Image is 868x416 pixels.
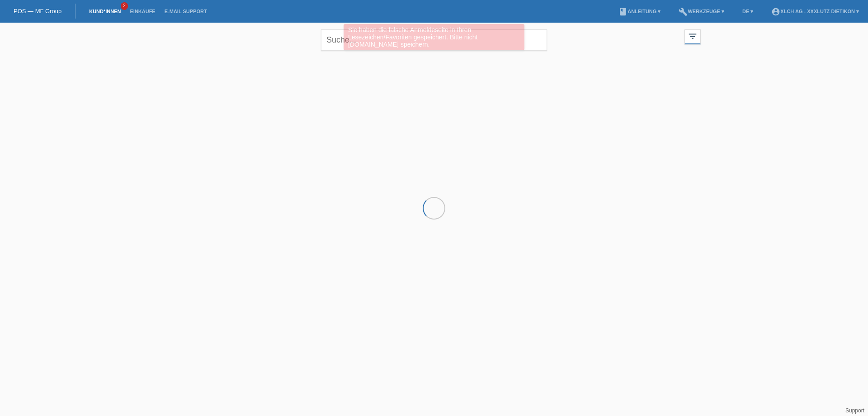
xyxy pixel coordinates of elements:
a: bookAnleitung ▾ [614,9,665,14]
i: account_circle [771,7,780,16]
span: 2 [121,2,128,10]
a: E-Mail Support [160,9,212,14]
div: Sie haben die falsche Anmeldeseite in Ihren Lesezeichen/Favoriten gespeichert. Bitte nicht [DOMAI... [344,24,524,50]
a: account_circleXLCH AG - XXXLutz Dietikon ▾ [767,9,863,14]
a: DE ▾ [738,9,758,14]
a: Einkäufe [125,9,160,14]
a: buildWerkzeuge ▾ [674,9,729,14]
a: Kund*innen [85,9,125,14]
a: POS — MF Group [14,8,61,14]
a: Support [845,407,864,414]
i: book [618,7,627,16]
i: build [679,7,688,16]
